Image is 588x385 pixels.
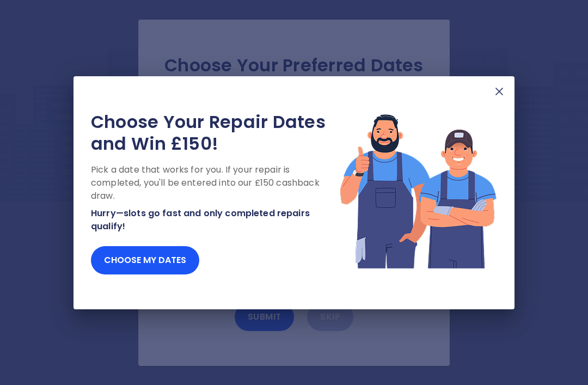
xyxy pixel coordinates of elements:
img: Lottery [339,111,497,270]
img: X Mark [493,85,506,98]
p: Hurry—slots go fast and only completed repairs qualify! [91,207,339,233]
h2: Choose Your Repair Dates and Win £150! [91,111,339,155]
p: Pick a date that works for you. If your repair is completed, you'll be entered into our £150 cash... [91,163,339,203]
button: Choose my dates [91,246,199,274]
